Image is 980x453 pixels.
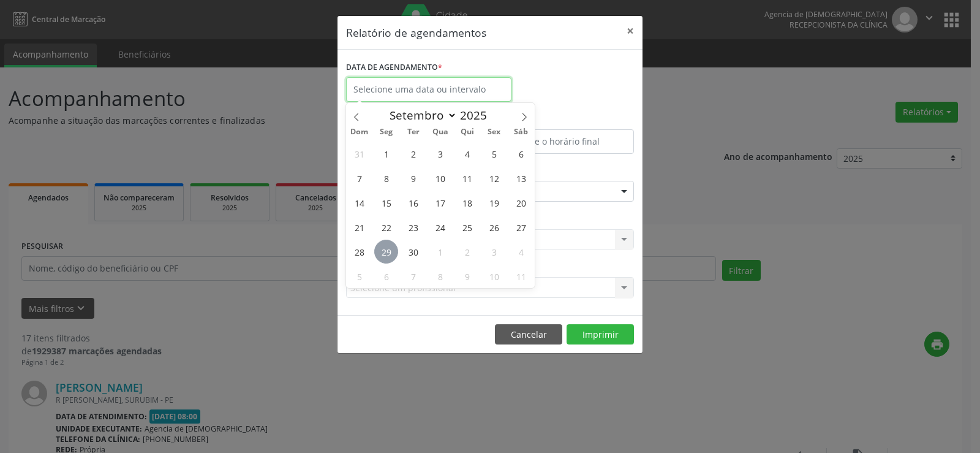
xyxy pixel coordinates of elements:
span: Setembro 28, 2025 [347,240,371,264]
label: DATA DE AGENDAMENTO [346,58,442,77]
span: Setembro 24, 2025 [428,215,452,239]
span: Outubro 3, 2025 [482,240,506,264]
span: Seg [373,128,400,136]
span: Agosto 31, 2025 [347,142,371,166]
span: Qui [454,128,481,136]
span: Outubro 2, 2025 [455,240,479,264]
input: Year [457,107,497,123]
button: Close [618,16,643,46]
span: Setembro 7, 2025 [347,166,371,190]
span: Setembro 15, 2025 [374,191,398,215]
span: Outubro 8, 2025 [428,264,452,288]
span: Outubro 5, 2025 [347,264,371,288]
span: Setembro 5, 2025 [482,142,506,166]
input: Selecione o horário final [493,129,634,154]
span: Qua [427,128,454,136]
span: Setembro 10, 2025 [428,166,452,190]
span: Setembro 13, 2025 [509,166,533,190]
span: Setembro 25, 2025 [455,215,479,239]
span: Outubro 10, 2025 [482,264,506,288]
span: Setembro 3, 2025 [428,142,452,166]
span: Outubro 7, 2025 [401,264,425,288]
span: Setembro 23, 2025 [401,215,425,239]
span: Outubro 11, 2025 [509,264,533,288]
span: Ter [400,128,427,136]
span: Setembro 21, 2025 [347,215,371,239]
span: Setembro 2, 2025 [401,142,425,166]
span: Setembro 18, 2025 [455,191,479,215]
span: Setembro 20, 2025 [509,191,533,215]
span: Sáb [508,128,535,136]
span: Setembro 9, 2025 [401,166,425,190]
span: Setembro 30, 2025 [401,240,425,264]
span: Sex [481,128,508,136]
span: Setembro 17, 2025 [428,191,452,215]
span: Setembro 8, 2025 [374,166,398,190]
span: Setembro 27, 2025 [509,215,533,239]
button: Cancelar [495,324,562,345]
span: Setembro 16, 2025 [401,191,425,215]
span: Outubro 1, 2025 [428,240,452,264]
span: Setembro 29, 2025 [374,240,398,264]
h5: Relatório de agendamentos [346,25,486,40]
span: Setembro 1, 2025 [374,142,398,166]
span: Setembro 26, 2025 [482,215,506,239]
span: Setembro 22, 2025 [374,215,398,239]
button: Imprimir [567,324,634,345]
span: Setembro 4, 2025 [455,142,479,166]
span: Dom [346,128,373,136]
span: Outubro 4, 2025 [509,240,533,264]
label: ATÉ [493,110,634,129]
input: Selecione uma data ou intervalo [346,77,511,102]
span: Setembro 19, 2025 [482,191,506,215]
span: Setembro 14, 2025 [347,191,371,215]
select: Month [383,107,457,124]
span: Setembro 12, 2025 [482,166,506,190]
span: Outubro 6, 2025 [374,264,398,288]
span: Outubro 9, 2025 [455,264,479,288]
span: Setembro 11, 2025 [455,166,479,190]
span: Setembro 6, 2025 [509,142,533,166]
